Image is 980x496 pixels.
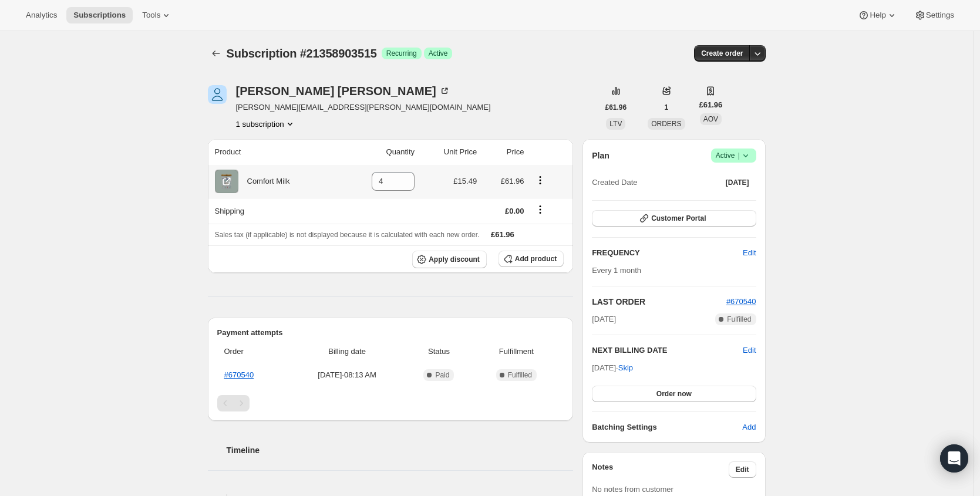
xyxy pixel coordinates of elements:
h2: NEXT BILLING DATE [592,345,743,356]
span: [DATE] · 08:13 AM [292,369,402,381]
button: Settings [907,7,961,23]
span: Created Date [592,177,637,188]
span: Edit [736,465,749,474]
span: Sales tax (if applicable) is not displayed because it is calculated with each new order. [215,231,480,239]
h2: Plan [592,150,609,161]
h2: Timeline [227,444,574,456]
a: #670540 [224,370,254,379]
span: Fulfilled [508,370,532,380]
th: Order [217,339,289,365]
div: Open Intercom Messenger [940,444,968,473]
button: Edit [743,345,756,356]
span: Fulfilled [727,315,751,324]
nav: Pagination [217,395,564,411]
span: ORDERS [651,120,681,128]
span: [DATE] [592,313,616,325]
span: Active [429,49,448,58]
span: Sheena Whiteman [208,85,227,104]
span: | [737,151,739,160]
h6: Batching Settings [592,421,742,433]
img: product img [215,170,238,193]
button: Analytics [19,7,64,23]
span: Skip [618,362,633,374]
span: Edit [743,247,756,259]
th: Shipping [208,198,341,224]
button: Add [735,418,763,437]
span: No notes from customer [592,485,673,494]
button: 1 [658,99,676,116]
span: £15.49 [453,177,477,185]
span: 1 [665,103,669,112]
button: Shipping actions [531,203,550,216]
span: Active [716,150,752,161]
th: Quantity [341,139,418,165]
span: [DATE] · [592,363,633,372]
span: £61.96 [699,99,723,111]
span: Add product [515,254,557,264]
span: Tools [142,11,160,20]
button: Product actions [531,174,550,187]
span: Help [870,11,885,20]
div: [PERSON_NAME] [PERSON_NAME] [236,85,450,97]
button: Product actions [236,118,296,130]
button: Skip [611,359,640,377]
h2: Payment attempts [217,327,564,339]
button: Order now [592,386,756,402]
span: Status [409,346,469,357]
span: [DATE] [726,178,749,187]
span: Apply discount [429,255,480,264]
button: Customer Portal [592,210,756,227]
span: Subscriptions [73,11,126,20]
h2: FREQUENCY [592,247,743,259]
button: Apply discount [412,251,487,268]
h3: Notes [592,461,729,478]
button: Edit [729,461,756,478]
span: LTV [609,120,622,128]
span: £61.96 [605,103,627,112]
button: £61.96 [598,99,634,116]
button: Subscriptions [66,7,133,23]
button: #670540 [726,296,756,308]
span: Create order [701,49,743,58]
button: Subscriptions [208,45,224,62]
span: Settings [926,11,954,20]
span: Subscription #21358903515 [227,47,377,60]
button: [DATE] [719,174,756,191]
button: Tools [135,7,179,23]
span: £61.96 [501,177,524,185]
span: Analytics [26,11,57,20]
span: Billing date [292,346,402,357]
span: Add [742,421,756,433]
span: £0.00 [505,207,524,215]
span: AOV [703,115,718,123]
span: Every 1 month [592,266,641,275]
span: £61.96 [491,230,514,239]
button: Edit [736,244,763,262]
span: Recurring [386,49,417,58]
th: Product [208,139,341,165]
span: Paid [435,370,449,380]
div: Comfort Milk [238,176,290,187]
h2: LAST ORDER [592,296,726,308]
button: Add product [499,251,564,267]
button: Create order [694,45,750,62]
th: Unit Price [418,139,480,165]
span: [PERSON_NAME][EMAIL_ADDRESS][PERSON_NAME][DOMAIN_NAME] [236,102,491,113]
button: Help [851,7,904,23]
span: Customer Portal [651,214,706,223]
th: Price [480,139,527,165]
a: #670540 [726,297,756,306]
span: Order now [656,389,692,399]
span: Fulfillment [476,346,557,357]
